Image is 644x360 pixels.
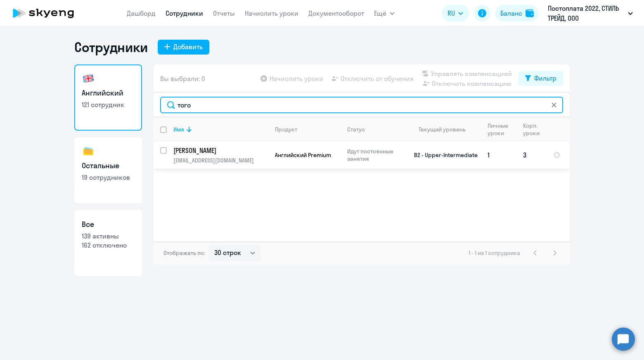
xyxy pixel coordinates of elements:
a: Дашборд [127,9,156,17]
input: Поиск по имени, email, продукту или статусу [160,97,563,113]
div: Статус [347,126,404,133]
span: RU [447,8,455,18]
p: 139 активны [82,231,135,241]
div: Личные уроки [488,122,511,137]
button: RU [442,5,469,21]
div: Имя [173,126,184,133]
span: 1 - 1 из 1 сотрудника [469,249,520,257]
div: Личные уроки [488,122,516,137]
a: Все139 активны162 отключено [74,210,142,276]
a: Остальные19 сотрудников [74,137,142,203]
a: Английский121 сотрудник [74,64,142,131]
p: [PERSON_NAME] [173,146,267,155]
span: Вы выбрали: 0 [160,74,205,83]
div: Корп. уроки [523,122,541,137]
div: Статус [347,126,365,133]
div: Продукт [275,126,340,133]
a: Документооборот [308,9,364,17]
td: 1 [481,141,516,169]
a: Начислить уроки [245,9,298,17]
div: Продукт [275,126,297,133]
p: Постоплата 2022, СТИЛЬ ТРЕЙД, ООО [548,3,625,23]
div: Корп. уроки [523,122,546,137]
div: Имя [173,126,268,133]
h1: Сотрудники [74,39,148,55]
h3: Остальные [82,160,135,171]
td: B2 - Upper-Intermediate [404,141,481,169]
div: Добавить [173,42,203,52]
img: english [82,72,95,85]
button: Постоплата 2022, СТИЛЬ ТРЕЙД, ООО [544,3,637,23]
h3: Все [82,219,135,230]
h3: Английский [82,88,135,98]
p: Идут постоянные занятия [347,148,404,162]
p: 19 сотрудников [82,173,135,182]
div: Баланс [500,8,522,18]
div: Фильтр [534,73,556,83]
img: others [82,145,95,158]
div: Текущий уровень [419,126,466,133]
a: Сотрудники [166,9,203,17]
button: Добавить [158,40,209,55]
td: 3 [516,141,547,169]
p: [EMAIL_ADDRESS][DOMAIN_NAME] [173,157,268,164]
button: Балансbalance [495,5,539,21]
a: Отчеты [213,9,235,17]
button: Ещё [374,5,395,21]
button: Фильтр [519,71,563,86]
div: Текущий уровень [411,126,481,133]
img: balance [526,9,534,17]
span: Ещё [374,8,386,18]
span: Отображать по: [163,249,205,257]
p: 162 отключено [82,241,135,250]
span: Английский Premium [275,151,331,159]
p: 121 сотрудник [82,100,135,109]
a: [PERSON_NAME] [173,146,268,155]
